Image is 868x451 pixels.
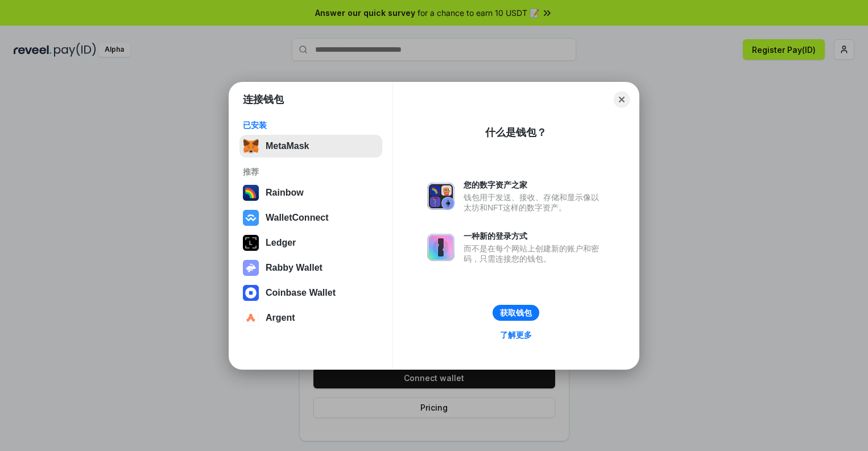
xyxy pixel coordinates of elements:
img: svg+xml,%3Csvg%20xmlns%3D%22http%3A%2F%2Fwww.w3.org%2F2000%2Fsvg%22%20width%3D%2228%22%20height%3... [243,235,259,251]
img: svg+xml,%3Csvg%20fill%3D%22none%22%20height%3D%2233%22%20viewBox%3D%220%200%2035%2033%22%20width%... [243,138,259,154]
img: svg+xml,%3Csvg%20xmlns%3D%22http%3A%2F%2Fwww.w3.org%2F2000%2Fsvg%22%20fill%3D%22none%22%20viewBox... [427,234,454,261]
button: Close [614,92,630,107]
div: MetaMask [266,141,309,151]
div: 一种新的登录方式 [464,231,605,241]
img: svg+xml,%3Csvg%20width%3D%2228%22%20height%3D%2228%22%20viewBox%3D%220%200%2028%2028%22%20fill%3D... [243,285,259,301]
img: svg+xml,%3Csvg%20xmlns%3D%22http%3A%2F%2Fwww.w3.org%2F2000%2Fsvg%22%20fill%3D%22none%22%20viewBox... [243,260,259,276]
div: 什么是钱包？ [485,126,547,139]
div: Rabby Wallet [266,263,323,273]
img: svg+xml,%3Csvg%20xmlns%3D%22http%3A%2F%2Fwww.w3.org%2F2000%2Fsvg%22%20fill%3D%22none%22%20viewBox... [427,183,454,210]
div: 获取钱包 [500,308,532,318]
button: Ledger [239,231,382,254]
a: 了解更多 [493,328,539,342]
div: 而不是在每个网站上创建新的账户和密码，只需连接您的钱包。 [464,243,605,264]
div: Ledger [266,238,296,248]
img: svg+xml,%3Csvg%20width%3D%2228%22%20height%3D%2228%22%20viewBox%3D%220%200%2028%2028%22%20fill%3D... [243,210,259,226]
button: Argent [239,307,382,329]
button: Rabby Wallet [239,256,382,279]
div: 推荐 [243,167,379,177]
button: MetaMask [239,135,382,158]
div: Coinbase Wallet [266,288,336,298]
button: 获取钱包 [493,305,539,321]
div: WalletConnect [266,213,329,223]
div: Rainbow [266,188,304,198]
img: svg+xml,%3Csvg%20width%3D%22120%22%20height%3D%22120%22%20viewBox%3D%220%200%20120%20120%22%20fil... [243,185,259,201]
h1: 连接钱包 [243,93,284,106]
div: 钱包用于发送、接收、存储和显示像以太坊和NFT这样的数字资产。 [464,192,605,213]
button: WalletConnect [239,206,382,229]
div: 已安装 [243,120,379,130]
div: 您的数字资产之家 [464,180,605,190]
div: Argent [266,313,295,323]
img: svg+xml,%3Csvg%20width%3D%2228%22%20height%3D%2228%22%20viewBox%3D%220%200%2028%2028%22%20fill%3D... [243,310,259,326]
div: 了解更多 [500,330,532,340]
button: Rainbow [239,181,382,204]
button: Coinbase Wallet [239,282,382,304]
